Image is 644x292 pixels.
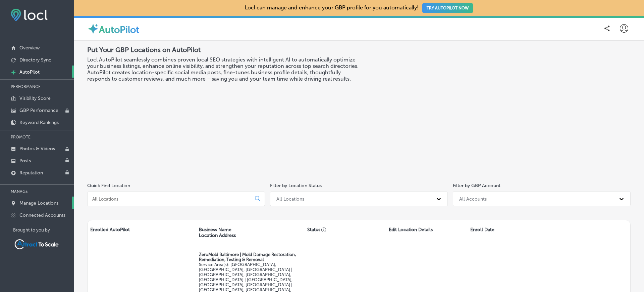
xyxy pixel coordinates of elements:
[468,220,549,245] div: Enroll Date
[19,108,58,113] p: GBP Performance
[413,46,631,168] iframe: Locl: AutoPilot Overview
[459,196,487,202] div: All Accounts
[88,220,196,245] div: Enrolled AutoPilot
[19,69,40,75] p: AutoPilot
[92,196,250,202] input: All Locations
[196,220,305,245] div: Business Name Location Address
[305,220,386,245] div: Status
[19,158,31,164] p: Posts
[19,212,65,218] p: Connected Accounts
[19,170,43,176] p: Reputation
[87,56,359,82] h3: Locl AutoPilot seamlessly combines proven local SEO strategies with intelligent AI to automatical...
[19,200,58,206] p: Manage Locations
[87,46,359,54] h2: Put Your GBP Locations on AutoPilot
[19,57,51,63] p: Directory Sync
[19,95,51,101] p: Visibility Score
[99,24,139,35] label: AutoPilot
[422,3,473,13] button: TRY AUTOPILOT NOW
[453,183,500,189] label: Filter by GBP Account
[13,227,74,233] p: Brought to you by
[386,220,468,245] div: Edit Location Details
[199,252,302,262] p: ZeroMold Baltimore | Mold Damage Restoration, Remediation, Testing & Removal
[276,196,304,202] div: All Locations
[87,183,130,189] label: Quick Find Location
[19,146,55,152] p: Photos & Videos
[13,238,60,251] img: Attract To Scale
[19,120,59,125] p: Keyword Rankings
[19,45,40,51] p: Overview
[87,23,99,35] img: autopilot-icon
[11,9,48,21] img: fda3e92497d09a02dc62c9cd864e3231.png
[270,183,322,189] label: Filter by Location Status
